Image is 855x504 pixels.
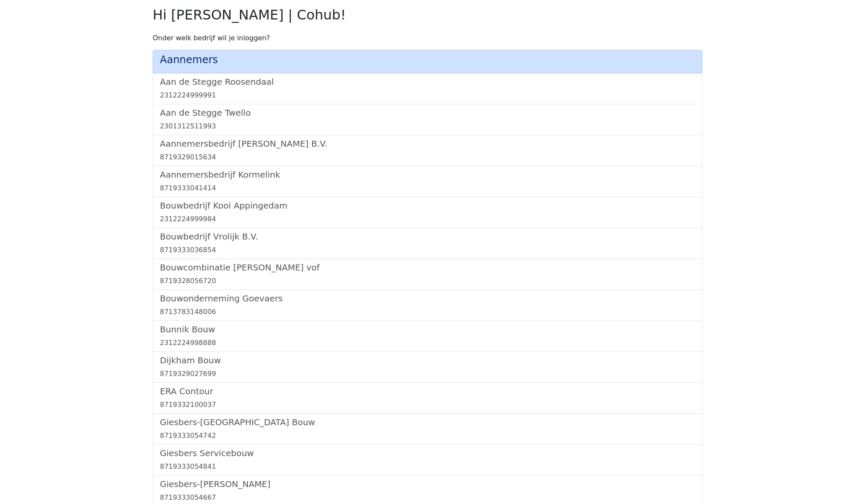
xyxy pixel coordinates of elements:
[160,479,695,489] h5: Giesbers-[PERSON_NAME]
[160,139,695,149] h5: Aannemersbedrijf [PERSON_NAME] B.V.
[160,183,695,193] div: 8719333041414
[160,54,695,66] h4: Aannemers
[160,77,695,100] a: Aan de Stegge Roosendaal2312224999991
[160,152,695,162] div: 8719329015634
[160,276,695,286] div: 8719328056720
[160,90,695,100] div: 2312224999991
[160,448,695,472] a: Giesbers Servicebouw8719333054841
[160,231,695,242] h5: Bouwbedrijf Vrolijk B.V.
[160,493,695,503] div: 8719333054667
[160,479,695,503] a: Giesbers-[PERSON_NAME]8719333054667
[160,77,695,87] h5: Aan de Stegge Roosendaal
[160,262,695,286] a: Bouwcombinatie [PERSON_NAME] vof8719328056720
[160,355,695,365] h5: Dijkham Bouw
[160,139,695,162] a: Aannemersbedrijf [PERSON_NAME] B.V.8719329015634
[160,262,695,273] h5: Bouwcombinatie [PERSON_NAME] vof
[160,462,695,472] div: 8719333054841
[160,400,695,410] div: 8719332100037
[160,431,695,441] div: 8719333054742
[160,448,695,458] h5: Giesbers Servicebouw
[160,369,695,379] div: 8719329027699
[160,214,695,224] div: 2312224999984
[160,108,695,131] a: Aan de Stegge Twello2301312511993
[153,33,702,43] p: Onder welk bedrijf wil je inloggen?
[160,121,695,131] div: 2301312511993
[160,338,695,348] div: 2312224998888
[160,293,695,304] h5: Bouwonderneming Goevaers
[160,200,695,224] a: Bouwbedrijf Kooi Appingedam2312224999984
[160,170,695,193] a: Aannemersbedrijf Kormelink8719333041414
[160,245,695,255] div: 8719333036854
[160,231,695,255] a: Bouwbedrijf Vrolijk B.V.8719333036854
[160,108,695,118] h5: Aan de Stegge Twello
[160,307,695,317] div: 8713783148006
[160,324,695,348] a: Bunnik Bouw2312224998888
[160,170,695,180] h5: Aannemersbedrijf Kormelink
[160,417,695,427] h5: Giesbers-[GEOGRAPHIC_DATA] Bouw
[160,386,695,410] a: ERA Contour8719332100037
[153,7,702,23] h2: Hi [PERSON_NAME] | Cohub!
[160,355,695,379] a: Dijkham Bouw8719329027699
[160,293,695,317] a: Bouwonderneming Goevaers8713783148006
[160,417,695,441] a: Giesbers-[GEOGRAPHIC_DATA] Bouw8719333054742
[160,324,695,334] h5: Bunnik Bouw
[160,386,695,396] h5: ERA Contour
[160,200,695,211] h5: Bouwbedrijf Kooi Appingedam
